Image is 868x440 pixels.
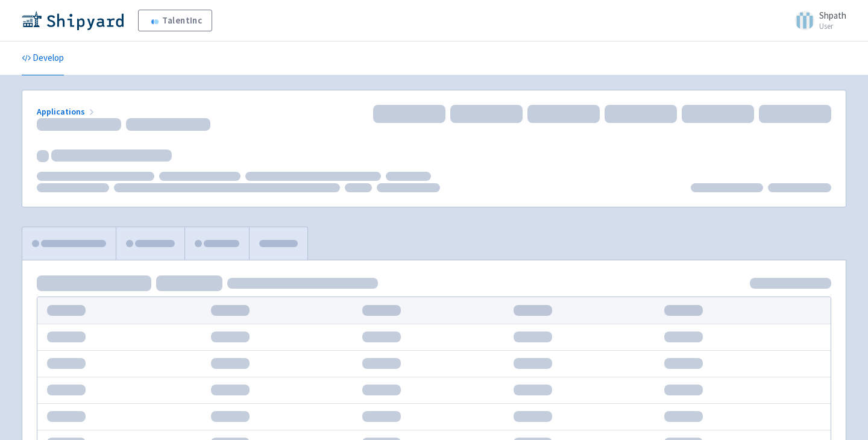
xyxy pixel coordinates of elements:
[138,10,212,31] a: TalentInc
[22,11,124,30] img: Shipyard logo
[788,11,846,30] a: Shpath User
[819,22,846,30] small: User
[37,106,96,117] a: Applications
[819,10,846,21] span: Shpath
[22,42,64,75] a: Develop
